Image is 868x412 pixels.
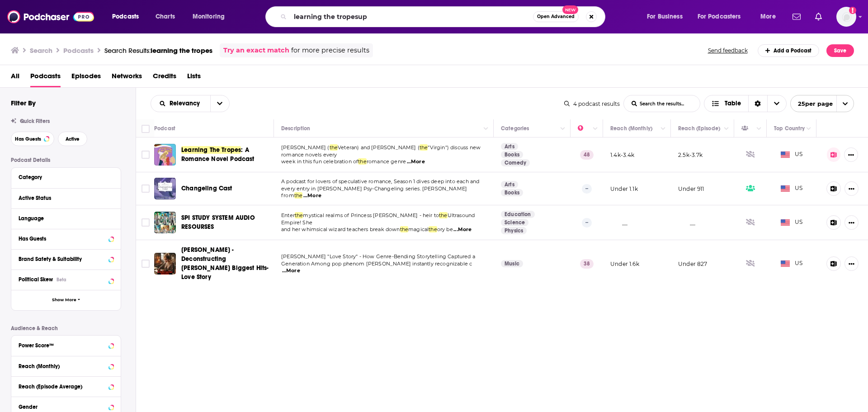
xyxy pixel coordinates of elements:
div: Active Status [19,195,108,201]
span: Enter [281,212,295,218]
a: Arts [501,143,518,150]
button: Brand Safety & Suitability [19,253,113,265]
p: Podcast Details [11,157,121,163]
button: Send feedback [705,47,750,54]
button: Show More [11,290,121,310]
button: Category [19,171,113,183]
span: the [420,144,428,151]
p: -- [582,184,592,193]
a: All [11,69,19,87]
span: Charts [156,10,175,23]
span: Ultrasound Empire! She [281,212,475,226]
div: Search podcasts, credits, & more... [274,6,614,27]
a: Show notifications dropdown [811,9,826,24]
span: for more precise results [291,45,369,56]
div: Reach (Episode) [678,123,720,134]
span: Learning The Tropes [181,146,241,154]
span: Open Advanced [537,14,575,19]
span: the [294,192,303,199]
button: Has Guests [19,233,113,244]
span: week in this fun celebration of [281,158,358,165]
span: Toggle select row [142,218,150,227]
div: Reach (Monthly) [19,363,106,369]
button: Column Actions [754,123,764,134]
span: magical [408,226,429,232]
div: Reach (Episode Average) [19,384,106,390]
div: Language [19,215,108,222]
button: Gender [19,401,113,412]
span: the [295,212,303,218]
a: Charts [150,9,180,24]
a: Show notifications dropdown [789,9,804,24]
p: Under 1.6k [610,260,639,268]
p: __ [610,219,627,227]
button: Show More Button [844,215,859,230]
div: Beta [57,277,66,283]
p: Audience & Reach [11,325,121,331]
button: Reach (Episode Average) [19,380,113,392]
span: [PERSON_NAME] "Love Story" - How Genre-Bending Storytelling Captured a [281,253,475,260]
button: Choose View [704,95,787,112]
p: __ [678,219,695,227]
button: Active Status [19,192,113,204]
span: Lists [187,69,201,87]
span: and her whimsical wizard teachers break down [281,226,400,232]
button: Column Actions [721,123,732,134]
button: open menu [210,95,229,112]
span: 25 per page [791,97,833,111]
a: Arts [501,181,518,188]
button: Show More Button [844,147,858,162]
p: 38 [580,259,594,268]
span: Has Guests [15,137,41,142]
span: Toggle select row [142,260,150,268]
span: US [781,150,803,159]
span: Networks [112,69,142,87]
div: Description [281,123,310,134]
span: the [330,144,338,151]
p: Under 827 [678,260,708,268]
button: Column Actions [590,123,601,134]
span: Generation Among pop phenom [PERSON_NAME] instantly recognizable c [281,260,472,267]
span: Toggle select row [142,185,150,193]
a: Search Results:learning the tropes [104,46,212,55]
button: Column Actions [481,123,491,134]
span: Podcasts [30,69,61,87]
span: US [781,184,803,193]
button: Power Score™ [19,339,113,350]
span: the [400,226,409,232]
svg: Add a profile image [849,7,856,14]
div: 4 podcast results [564,100,620,107]
a: Learning The Tropes: A Romance Novel Podcast [154,144,176,166]
a: Add a Podcast [758,44,820,57]
span: ory be [437,226,453,232]
span: SPI STUDY SYSTEM AUDIO RESOURSES [181,214,255,231]
button: Language [19,213,113,224]
img: User Profile [836,7,856,27]
button: Column Actions [803,123,814,134]
span: romance genre [367,158,406,165]
button: Political SkewBeta [19,274,113,285]
p: -- [582,218,592,227]
button: Save [826,44,854,57]
span: [PERSON_NAME] -Deconstructing [PERSON_NAME] Biggest Hits- Love Story [181,246,269,281]
p: 2.5k-3.7k [678,151,703,159]
button: open menu [641,9,694,24]
a: Science [501,219,528,226]
button: Column Actions [557,123,568,134]
span: US [781,259,803,268]
button: open menu [186,9,236,24]
a: Changeling Cast [181,184,232,193]
h3: Search [30,46,52,55]
div: Gender [19,404,106,410]
a: Episodes [71,69,101,87]
span: mystical realms of Princess [PERSON_NAME] - heir to [303,212,439,218]
div: Podcast [154,123,175,134]
span: ...More [453,226,472,233]
span: ...More [303,192,321,199]
img: Changeling Cast [154,178,176,199]
a: [PERSON_NAME] -Deconstructing [PERSON_NAME] Biggest Hits- Love Story [181,246,271,282]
